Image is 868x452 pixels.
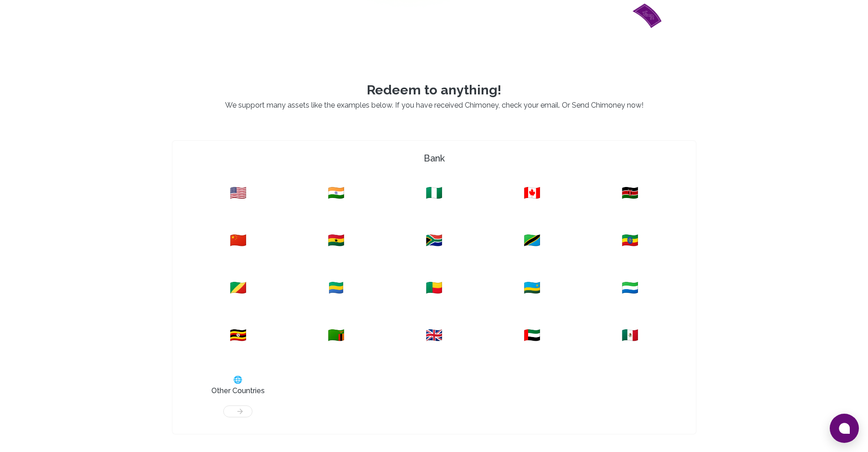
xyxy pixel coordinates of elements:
[572,101,642,109] a: Send Chimoney now
[161,82,708,98] p: Redeem to anything!
[328,232,344,249] span: 🇬🇭
[176,152,692,165] h4: Bank
[621,327,638,343] span: 🇲🇽
[230,280,247,296] span: 🇨🇬
[328,185,344,201] span: 🇮🇳
[328,280,344,296] span: 🇬🇦
[524,280,540,296] span: 🇷🇼
[426,280,442,296] span: 🇧🇯
[524,232,540,249] span: 🇹🇿
[621,232,638,249] span: 🇪🇹
[524,327,540,343] span: 🇦🇪
[230,232,247,249] span: 🇨🇳
[230,327,247,343] span: 🇺🇬
[328,327,344,343] span: 🇿🇲
[233,374,242,385] span: 🌐
[830,414,859,443] button: Open chat window
[426,327,442,343] span: 🇬🇧
[426,232,442,249] span: 🇿🇦
[230,185,247,201] span: 🇺🇸
[621,280,638,296] span: 🇸🇱
[211,385,265,396] h3: Other Countries
[161,100,708,111] p: We support many assets like the examples below. If you have received Chimoney, check your email. ...
[524,185,540,201] span: 🇨🇦
[621,185,638,201] span: 🇰🇪
[426,185,442,201] span: 🇳🇬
